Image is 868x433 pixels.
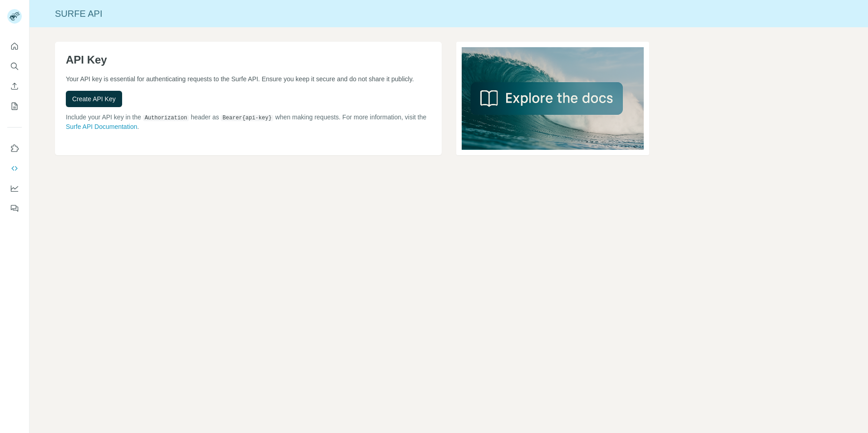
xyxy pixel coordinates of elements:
button: Feedback [7,200,22,216]
button: Create API Key [66,91,122,107]
button: Quick start [7,38,22,54]
button: Enrich CSV [7,78,22,94]
code: Authorization [143,115,189,121]
h1: API Key [66,53,431,67]
p: Include your API key in the header as when making requests. For more information, visit the . [66,113,431,131]
button: My lists [7,98,22,114]
code: Bearer {api-key} [221,115,273,121]
button: Search [7,58,22,74]
a: Surfe API Documentation [66,123,137,130]
button: Use Surfe on LinkedIn [7,140,22,157]
button: Dashboard [7,180,22,197]
div: Surfe API [30,7,868,20]
button: Use Surfe API [7,160,22,177]
p: Your API key is essential for authenticating requests to the Surfe API. Ensure you keep it secure... [66,74,431,84]
span: Create API Key [72,94,116,103]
